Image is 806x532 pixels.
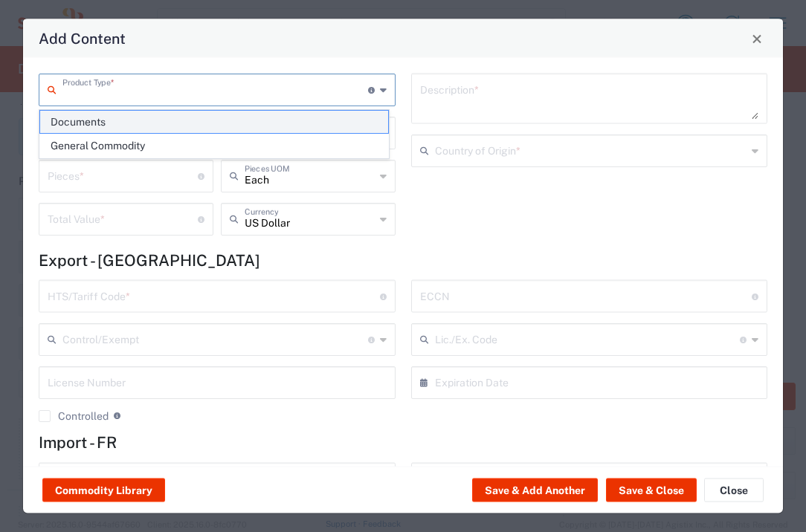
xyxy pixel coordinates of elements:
button: Save & Add Another [472,479,598,502]
span: Documents [40,111,388,134]
button: Save & Close [606,479,697,502]
span: General Commodity [40,134,388,158]
h4: Add Content [39,27,126,49]
label: Controlled [39,410,109,422]
button: Close [704,479,764,502]
button: Close [747,28,767,49]
h4: Export - [GEOGRAPHIC_DATA] [39,251,767,270]
h4: Import - FR [39,433,767,452]
button: Commodity Library [42,479,165,502]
